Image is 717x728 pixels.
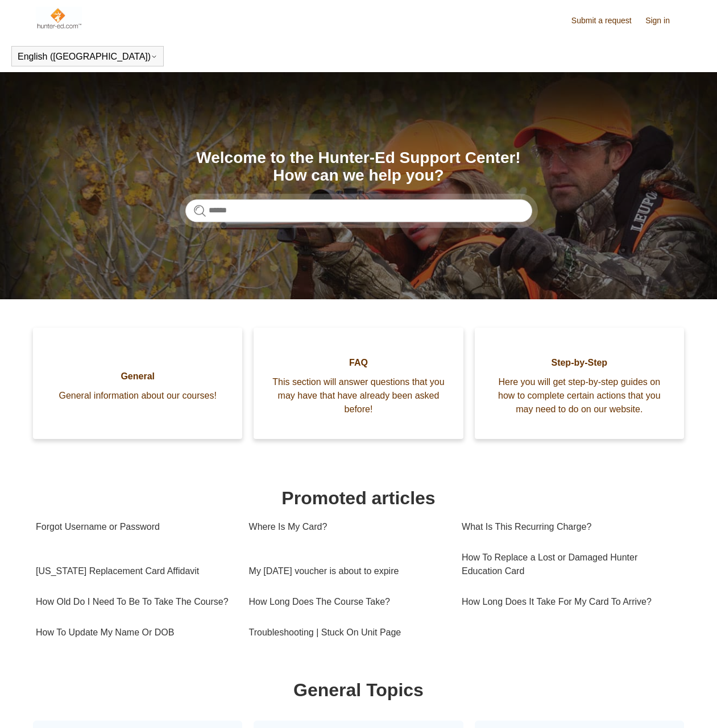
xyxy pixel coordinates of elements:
h1: Promoted articles [36,484,681,512]
a: Forgot Username or Password [36,512,232,542]
a: Step-by-Step Here you will get step-by-step guides on how to complete certain actions that you ma... [475,328,684,439]
a: How To Update My Name Or DOB [36,617,232,648]
h1: General Topics [36,676,681,704]
input: Search [185,199,532,222]
a: Troubleshooting | Stuck On Unit Page [249,617,445,648]
span: General information about our courses! [50,389,225,403]
a: My [DATE] voucher is about to expire [249,556,445,587]
a: What Is This Recurring Charge? [462,512,675,542]
h1: Welcome to the Hunter-Ed Support Center! How can we help you? [185,149,532,185]
a: How Old Do I Need To Be To Take The Course? [36,587,232,617]
a: Where Is My Card? [249,512,445,542]
span: Step-by-Step [492,356,667,370]
button: English ([GEOGRAPHIC_DATA]) [18,52,158,62]
a: How Long Does The Course Take? [249,587,445,617]
span: Here you will get step-by-step guides on how to complete certain actions that you may need to do ... [492,375,667,416]
img: Hunter-Ed Help Center home page [36,7,82,30]
a: General General information about our courses! [33,328,242,439]
a: Sign in [645,15,681,27]
span: This section will answer questions that you may have that have already been asked before! [271,375,446,416]
div: Chat Support [644,690,709,719]
a: FAQ This section will answer questions that you may have that have already been asked before! [254,328,463,439]
a: [US_STATE] Replacement Card Affidavit [36,556,232,587]
a: How To Replace a Lost or Damaged Hunter Education Card [462,542,675,587]
a: How Long Does It Take For My Card To Arrive? [462,587,675,617]
span: General [50,370,225,383]
a: Submit a request [571,15,643,27]
span: FAQ [271,356,446,370]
